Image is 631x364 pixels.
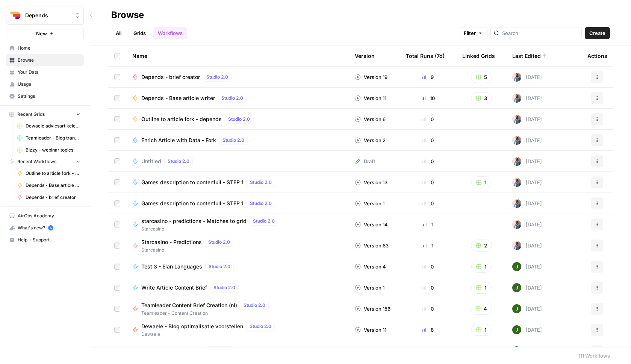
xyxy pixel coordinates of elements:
img: ibvp2fn0xxp1avljsga1xqf48l9o [512,304,521,313]
a: Bizzy - webinar topics [14,144,84,156]
div: Actions [587,45,607,66]
img: ibvp2fn0xxp1avljsga1xqf48l9o [512,325,521,334]
div: [DATE] [512,220,542,229]
span: Recent Grids [17,111,45,118]
button: Recent Workflows [6,156,84,167]
div: Version 4 [355,347,386,355]
span: Write Article Content Brief [141,284,207,291]
button: Create [585,27,610,39]
span: starcasino - predictions - Matches to grid [141,217,247,225]
span: Studio 2.0 [250,179,272,186]
div: Version 11 [355,326,386,334]
img: 542af2wjek5zirkck3dd1n2hljhm [512,220,521,229]
div: [DATE] [512,115,542,124]
div: 9 [406,73,450,81]
span: Studio 2.0 [250,323,271,330]
a: Teamleader - Blog translator - V3 Grid [14,132,84,144]
a: Enrich Article with Data - ForkStudio 2.0 [132,136,343,145]
span: Bizzy - webinar topics [26,147,80,153]
div: Draft [355,158,375,165]
span: Settings [18,93,80,100]
div: 0 [406,179,450,186]
img: 542af2wjek5zirkck3dd1n2hljhm [512,73,521,82]
a: Games description to contenfull - STEP 1Studio 2.0 [132,178,343,187]
span: Studio 2.0 [206,74,228,80]
button: Filter [459,27,487,39]
div: Version 63 [355,242,389,249]
span: Starcasino - Predictions [141,238,202,246]
div: 8 [406,326,450,334]
span: Usage [18,81,80,88]
div: 0 [406,305,450,312]
a: 5 [48,225,53,231]
div: Version 11 [355,94,386,102]
input: Search [502,29,578,37]
a: Teamleader Content Brief Creation (nl)Studio 2.0Teamleader - Content Creation [132,301,343,317]
span: Starcasino [141,226,281,232]
div: Version 1 [355,200,384,207]
div: 111 Workflows [578,352,610,359]
span: Help + Support [18,237,80,243]
img: 542af2wjek5zirkck3dd1n2hljhm [512,178,521,187]
img: 542af2wjek5zirkck3dd1n2hljhm [512,136,521,145]
div: [DATE] [512,157,542,166]
a: Dewaele - Blog optimalisatie voorstellenStudio 2.0Dewaele [132,322,343,338]
div: [DATE] [512,136,542,145]
a: Outline to article fork - depends [14,167,84,179]
span: Enrich Article with Data - Fork [141,136,216,144]
button: 4 [471,303,492,315]
span: Studio 2.0 [209,263,230,270]
img: 542af2wjek5zirkck3dd1n2hljhm [512,241,521,250]
a: Workflows [153,27,187,39]
img: 542af2wjek5zirkck3dd1n2hljhm [512,157,521,166]
div: Linked Grids [462,45,495,66]
button: 1 [471,176,492,188]
span: Studio 2.0 [222,137,244,144]
img: Depends Logo [9,9,22,22]
button: 1 [471,324,492,336]
div: 0 [406,200,450,207]
a: Your Data [6,66,84,78]
span: Studio 2.0 [208,239,230,246]
button: 1 [471,282,492,294]
span: Studio 2.0 [250,200,272,207]
div: [DATE] [512,346,542,355]
a: Usage [6,78,84,90]
span: Studio 2.0 [244,302,265,309]
img: 542af2wjek5zirkck3dd1n2hljhm [512,199,521,208]
div: Last Edited [512,45,547,66]
a: Depends - Base article writerStudio 2.0 [132,94,343,103]
a: Grids [129,27,150,39]
div: [DATE] [512,304,542,313]
a: Settings [6,90,84,102]
a: Outline to article fork - dependsStudio 2.0 [132,115,343,124]
span: Teamleader Content Brief Creation (nl) [141,302,237,309]
div: Version 2 [355,136,386,144]
span: Home [18,45,80,52]
span: Games description to contenfull - STEP 1 [141,179,244,186]
a: UntitledStudio 2.0 [132,157,343,166]
a: starcasino - predictions - Matches to gridStudio 2.0Starcasino [132,217,343,232]
text: 5 [50,226,51,230]
span: Teamleader - Meta titles [141,347,203,355]
span: Games description to contenfull - STEP 1 [141,200,244,207]
div: Name [132,45,343,66]
div: [DATE] [512,94,542,103]
div: 0 [406,284,450,291]
button: 3 [471,92,492,104]
a: Write Article Content BriefStudio 2.0 [132,283,343,292]
div: Version [355,45,375,66]
div: 1 [406,242,450,249]
div: Version 13 [355,179,387,186]
div: 0 [406,115,450,123]
span: Browse [18,57,80,64]
img: ibvp2fn0xxp1avljsga1xqf48l9o [512,283,521,292]
a: All [111,27,126,39]
div: 0 [406,347,450,355]
div: Version 6 [355,115,386,123]
span: Depends - brief creator [141,73,200,81]
button: 5 [471,71,492,83]
span: Studio 2.0 [221,95,243,102]
button: Workspace: Depends [6,6,84,25]
a: AirOps Academy [6,210,84,222]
